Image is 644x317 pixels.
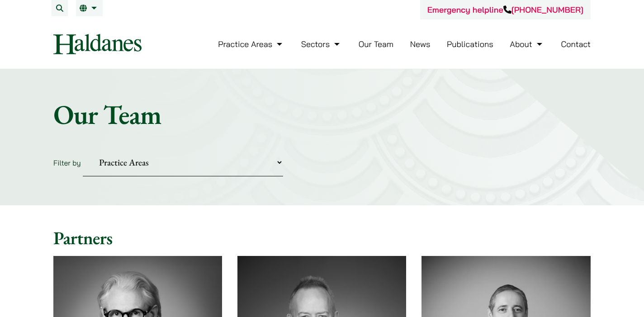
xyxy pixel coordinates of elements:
a: Our Team [359,39,393,49]
a: Practice Areas [218,39,284,49]
img: Logo of Haldanes [53,34,142,54]
a: Sectors [301,39,342,49]
h1: Our Team [53,98,591,131]
h2: Partners [53,227,591,249]
a: Publications [447,39,493,49]
label: Filter by [53,158,81,167]
a: News [410,39,431,49]
a: Emergency helpline[PHONE_NUMBER] [427,5,583,15]
a: EN [80,5,99,12]
a: About [510,39,544,49]
a: Contact [561,39,591,49]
